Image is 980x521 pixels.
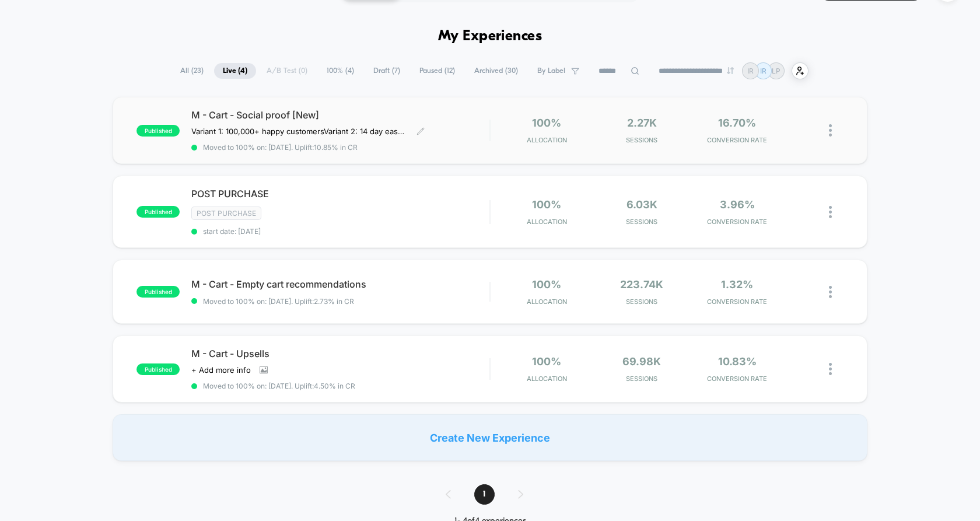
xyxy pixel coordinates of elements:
h1: My Experiences [438,28,542,45]
span: Moved to 100% on: [DATE] . Uplift: 4.50% in CR [203,382,355,390]
span: 3.96% [720,198,755,211]
p: IR [747,67,754,75]
span: Variant 1: 100,000+ happy customersVariant 2: 14 day easy returns (paused) [191,127,408,136]
span: Sessions [597,375,687,383]
span: 6.03k [626,198,657,211]
span: CONVERSION RATE [692,136,782,144]
span: 100% ( 4 ) [318,63,363,79]
span: 10.83% [718,355,757,368]
span: Sessions [597,218,687,226]
span: published [136,206,180,218]
span: Moved to 100% on: [DATE] . Uplift: 2.73% in CR [203,297,354,306]
span: 100% [532,278,561,291]
span: 1.32% [721,278,753,291]
span: M - Cart - Empty cart recommendations [191,278,489,290]
span: Allocation [527,218,567,226]
span: M - Cart - Social proof [New] [191,109,489,121]
img: close [829,206,832,218]
span: 2.27k [627,117,657,129]
img: close [829,363,832,375]
p: LP [772,67,780,75]
span: All ( 23 ) [171,63,212,79]
img: close [829,124,832,137]
span: 223.74k [620,278,663,291]
span: published [136,286,180,298]
span: CONVERSION RATE [692,298,782,306]
span: Allocation [527,136,567,144]
span: Live ( 4 ) [214,63,256,79]
span: Post Purchase [191,207,261,220]
span: By Label [537,67,565,75]
span: Moved to 100% on: [DATE] . Uplift: 10.85% in CR [203,143,358,152]
span: start date: [DATE] [191,227,489,236]
span: Sessions [597,298,687,306]
span: 69.98k [622,355,661,368]
span: Sessions [597,136,687,144]
span: Allocation [527,298,567,306]
span: published [136,125,180,137]
img: close [829,286,832,298]
span: 16.70% [718,117,756,129]
span: 1 [474,484,495,505]
img: end [727,67,734,74]
span: Paused ( 12 ) [411,63,464,79]
span: 100% [532,198,561,211]
span: Archived ( 30 ) [466,63,527,79]
span: Allocation [527,375,567,383]
span: published [136,363,180,375]
p: IR [760,67,766,75]
span: + Add more info [191,365,251,375]
span: POST PURCHASE [191,188,489,200]
span: CONVERSION RATE [692,375,782,383]
span: M - Cart - Upsells [191,348,489,359]
span: 100% [532,355,561,368]
span: 100% [532,117,561,129]
span: Draft ( 7 ) [365,63,409,79]
div: Create New Experience [113,414,867,461]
